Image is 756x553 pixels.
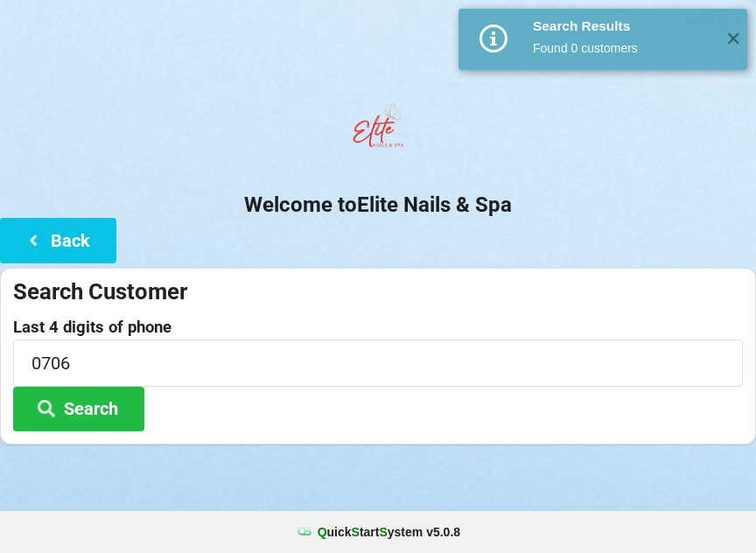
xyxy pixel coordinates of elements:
div: Search Results [533,17,712,35]
span: S [379,525,387,539]
div: Search Customer [13,277,743,306]
img: favicon.ico [296,523,313,541]
button: Search [13,387,144,431]
div: Found 0 customers [533,39,712,57]
span: Q [318,525,327,539]
span: S [352,525,360,539]
input: 0000 [13,339,743,386]
b: uick tart ystem v 5.0.8 [318,523,460,541]
img: EliteNailsSpa-Logo1.png [343,95,413,165]
label: Last 4 digits of phone [13,318,743,336]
